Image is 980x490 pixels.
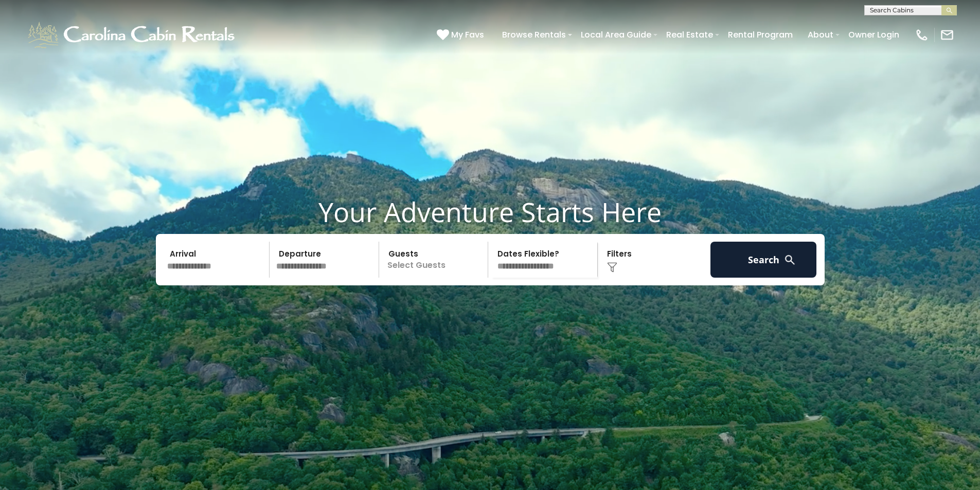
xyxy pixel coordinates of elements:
[26,20,239,50] img: White-1-1-2.png
[8,196,972,228] h1: Your Adventure Starts Here
[940,28,954,42] img: mail-regular-white.png
[915,28,929,42] img: phone-regular-white.png
[803,26,839,44] a: About
[607,262,617,273] img: filter--v1.png
[723,26,798,44] a: Rental Program
[843,26,904,44] a: Owner Login
[661,26,718,44] a: Real Estate
[382,242,488,278] p: Select Guests
[783,253,796,266] img: search-regular-white.png
[437,28,487,42] a: My Favs
[710,242,817,278] button: Search
[497,26,571,44] a: Browse Rentals
[451,28,484,41] span: My Favs
[576,26,656,44] a: Local Area Guide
